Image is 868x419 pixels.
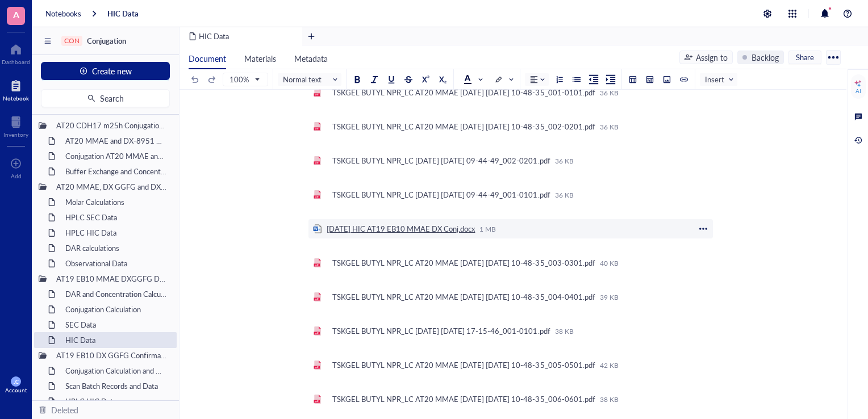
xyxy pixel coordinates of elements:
div: HIC Data [60,332,172,348]
div: Inventory [3,131,28,138]
a: Inventory [3,113,28,138]
div: HPLC HIC Data [60,393,172,409]
span: Create new [92,66,132,76]
div: 38 KB [555,326,574,336]
button: Search [41,89,170,107]
a: Dashboard [2,40,30,65]
div: SEC Data [60,317,172,333]
span: Search [100,94,124,103]
div: TSKGEL BUTYL NPR_LC AT20 MMAE [DATE] [DATE] 10-48-35_004-0401.pdf [332,292,595,302]
div: Scan Batch Records and Data [60,378,172,394]
div: HPLC HIC Data [60,225,172,241]
div: 36 KB [600,88,619,97]
div: AI [856,87,861,94]
div: Buffer Exchange and Concentration AT20 MMAE and DX-8951 [DATE] [60,164,172,179]
div: [DATE] HIC AT19 EB10 MMAE DX Conj.docx [327,224,475,234]
span: Materials [244,53,276,64]
div: AT20 CDH17 m25h Conjugation [DATE] [51,118,172,133]
div: Conjugation Calculation [60,301,172,317]
div: Conjugation AT20 MMAE and DX-8951 [60,148,172,164]
div: 40 KB [600,258,619,267]
div: Deleted [51,404,78,416]
div: 1 MB [479,224,496,233]
span: 100% [229,74,259,85]
div: Add [11,173,22,179]
div: TSKGEL BUTYL NPR_LC AT20 MMAE [DATE] [DATE] 10-48-35_005-0501.pdf [332,360,595,370]
div: DAR and Concentration Calculations [60,286,172,302]
a: HIC Data [107,9,139,19]
div: Notebook [3,95,29,102]
div: Molar Calculations [60,194,172,210]
div: 42 KB [600,361,619,370]
span: Insert [705,74,735,85]
div: 36 KB [600,122,619,131]
div: TSKGEL BUTYL NPR_LC AT20 MMAE [DATE] [DATE] 10-48-35_002-0201.pdf [332,121,595,132]
div: AT20 MMAE and DX-8951 HPLC data [60,133,172,149]
div: 38 KB [600,395,619,404]
div: AT19 EB10 DX GGFG Confirmation [51,347,172,363]
div: TSKGEL BUTYL NPR_LC AT20 MMAE [DATE] [DATE] 10-48-35_001-0101.pdf [332,87,595,98]
div: DAR calculations [60,240,172,256]
span: JC [13,379,19,385]
div: 36 KB [555,190,574,199]
button: Create new [41,62,170,80]
div: AT19 EB10 MMAE DXGGFG DX Val-Cit 8951 [51,271,172,287]
div: AT20 MMAE, DX GGFG and DX Val-Cit Conjugation [51,179,172,195]
span: Document [189,53,226,64]
div: Assign to [696,51,728,64]
span: Normal text [283,74,339,85]
div: HPLC SEC Data [60,209,172,225]
div: Conjugation Calculation and DAR Data [60,363,172,379]
span: Metadata [294,53,328,64]
div: Account [5,387,27,393]
span: Share [796,52,814,62]
div: Backlog [752,51,779,64]
div: Observational Data [60,255,172,271]
a: Notebooks [45,9,81,19]
div: TSKGEL BUTYL NPR_LC [DATE] [DATE] 17-15-46_001-0101.pdf [332,326,550,336]
div: 39 KB [600,292,619,301]
div: TSKGEL BUTYL NPR_LC [DATE] [DATE] 09-44-49_002-0201.pdf [332,156,550,166]
button: Share [788,51,821,64]
span: A [13,7,19,22]
a: Notebook [3,77,29,102]
div: 36 KB [555,156,574,165]
div: TSKGEL BUTYL NPR_LC AT20 MMAE [DATE] [DATE] 10-48-35_006-0601.pdf [332,394,595,404]
div: TSKGEL BUTYL NPR_LC AT20 MMAE [DATE] [DATE] 10-48-35_003-0301.pdf [332,258,595,268]
span: Conjugation [87,35,126,46]
div: CON [64,37,80,45]
div: Dashboard [2,58,30,65]
div: TSKGEL BUTYL NPR_LC [DATE] [DATE] 09-44-49_001-0101.pdf [332,190,550,200]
